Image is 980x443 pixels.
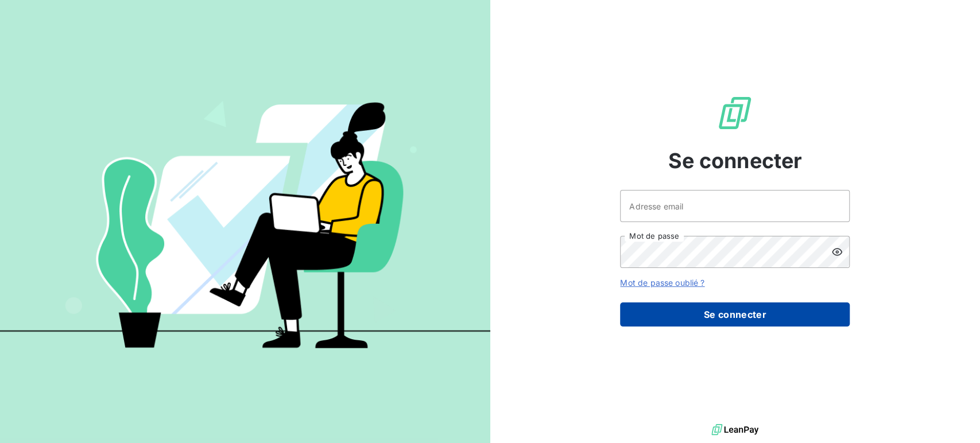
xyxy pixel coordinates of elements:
[620,278,704,287] a: Mot de passe oublié ?
[620,302,850,327] button: Se connecter
[716,95,753,131] img: Logo LeanPay
[668,145,802,176] span: Se connecter
[711,421,758,438] img: logo
[620,190,850,222] input: placeholder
